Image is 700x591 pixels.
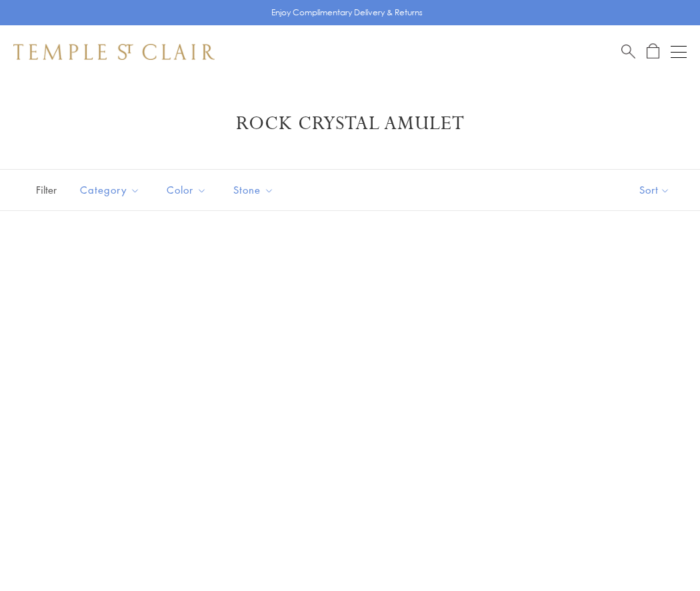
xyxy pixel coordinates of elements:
[157,175,217,205] button: Color
[671,44,687,60] button: Open navigation
[13,44,215,60] img: Temple St. Clair
[271,6,423,19] p: Enjoy Complimentary Delivery & Returns
[223,175,284,205] button: Stone
[33,112,667,136] h1: Rock Crystal Amulet
[647,43,659,60] a: Open Shopping Bag
[70,175,150,205] button: Category
[160,182,217,198] span: Color
[621,43,635,60] a: Search
[609,170,700,210] button: Show sort by
[73,182,150,198] span: Category
[227,182,284,198] span: Stone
